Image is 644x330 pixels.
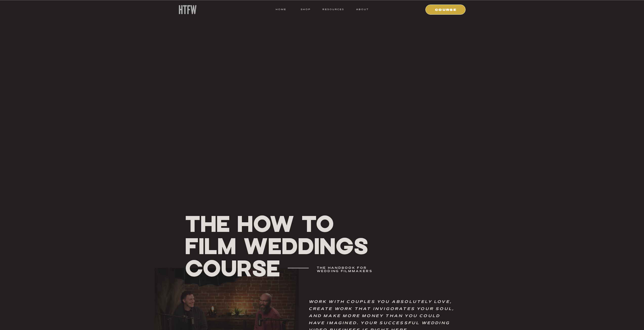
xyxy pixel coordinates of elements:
[321,7,344,12] a: resources
[185,212,371,279] h1: THE How To Film Weddings Course
[356,7,369,12] a: ABOUT
[296,7,316,12] a: shop
[429,7,463,12] a: COURSE
[317,266,386,273] h3: The handbook for wedding filmmakers
[276,7,286,12] a: HOME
